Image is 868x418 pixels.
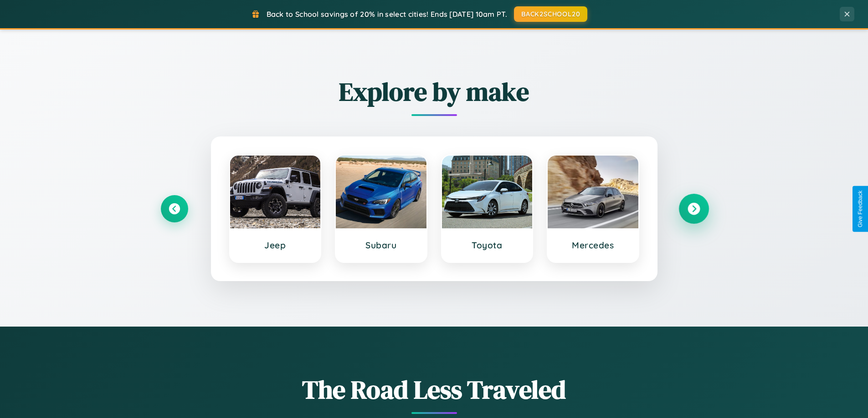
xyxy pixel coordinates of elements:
[451,240,524,251] h3: Toyota
[161,372,708,407] h1: The Road Less Traveled
[239,240,312,251] h3: Jeep
[345,240,417,251] h3: Subaru
[267,10,507,19] span: Back to School savings of 20% in select cities! Ends [DATE] 10am PT.
[514,6,587,22] button: BACK2SCHOOL20
[161,74,708,109] h2: Explore by make
[557,240,629,251] h3: Mercedes
[857,191,863,227] div: Give Feedback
